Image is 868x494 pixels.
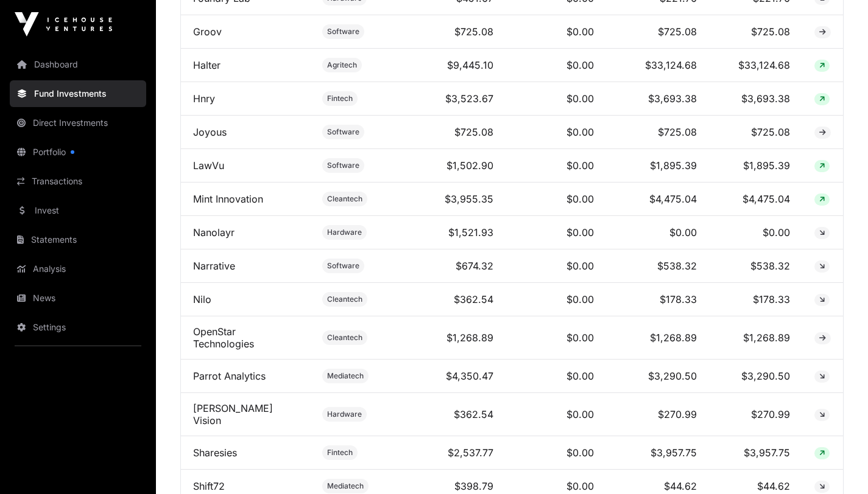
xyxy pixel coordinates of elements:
[327,228,362,237] span: Hardware
[709,116,802,149] td: $725.08
[506,216,605,249] td: $0.00
[193,59,221,71] a: Halter
[327,161,359,170] span: Software
[709,360,802,393] td: $3,290.50
[327,127,359,137] span: Software
[506,436,605,470] td: $0.00
[709,249,802,283] td: $538.32
[327,333,362,343] span: Cleantech
[606,360,710,393] td: $3,290.50
[398,15,506,49] td: $725.08
[10,256,146,282] a: Analysis
[193,260,235,272] a: Narrative
[506,183,605,216] td: $0.00
[506,116,605,149] td: $0.00
[327,371,364,381] span: Mediatech
[327,60,357,70] span: Agritech
[10,285,146,311] a: News
[327,194,362,204] span: Cleantech
[506,393,605,436] td: $0.00
[327,27,359,37] span: Software
[709,283,802,316] td: $178.33
[398,216,506,249] td: $1,521.93
[709,183,802,216] td: $4,475.04
[193,325,254,350] a: OpenStar Technologies
[506,283,605,316] td: $0.00
[709,393,802,436] td: $270.99
[10,314,146,341] a: Settings
[398,183,506,216] td: $3,955.35
[709,316,802,360] td: $1,268.89
[709,149,802,183] td: $1,895.39
[193,447,237,459] a: Sharesies
[10,226,146,253] a: Statements
[709,436,802,470] td: $3,957.75
[709,15,802,49] td: $725.08
[193,92,215,105] a: Hnry
[327,448,353,457] span: Fintech
[506,49,605,82] td: $0.00
[709,82,802,116] td: $3,693.38
[398,393,506,436] td: $362.54
[193,159,224,172] a: LawVu
[15,12,112,37] img: Icehouse Ventures Logo
[398,283,506,316] td: $362.54
[327,294,362,304] span: Cleantech
[606,15,710,49] td: $725.08
[398,82,506,116] td: $3,523.67
[193,126,227,138] a: Joyous
[606,82,710,116] td: $3,693.38
[606,283,710,316] td: $178.33
[398,316,506,360] td: $1,268.89
[327,261,359,271] span: Software
[506,82,605,116] td: $0.00
[193,480,225,492] a: Shift72
[506,15,605,49] td: $0.00
[709,49,802,82] td: $33,124.68
[398,149,506,183] td: $1,502.90
[193,402,273,426] a: [PERSON_NAME] Vision
[398,116,506,149] td: $725.08
[10,197,146,224] a: Invest
[193,370,266,382] a: Parrot Analytics
[506,316,605,360] td: $0.00
[10,110,146,136] a: Direct Investments
[606,316,710,360] td: $1,268.89
[398,436,506,470] td: $2,537.77
[10,168,146,195] a: Transactions
[709,216,802,249] td: $0.00
[327,94,353,103] span: Fintech
[606,49,710,82] td: $33,124.68
[606,216,710,249] td: $0.00
[398,360,506,393] td: $4,350.47
[193,193,263,205] a: Mint Innovation
[606,393,710,436] td: $270.99
[398,49,506,82] td: $9,445.10
[606,436,710,470] td: $3,957.75
[398,249,506,283] td: $674.32
[606,249,710,283] td: $538.32
[606,183,710,216] td: $4,475.04
[506,360,605,393] td: $0.00
[193,26,222,38] a: Groov
[327,481,364,491] span: Mediatech
[10,139,146,165] a: Portfolio
[193,226,235,238] a: Nanolayr
[606,116,710,149] td: $725.08
[506,149,605,183] td: $0.00
[327,409,362,419] span: Hardware
[193,293,211,305] a: Nilo
[10,80,146,107] a: Fund Investments
[506,249,605,283] td: $0.00
[807,436,868,494] iframe: Chat Widget
[606,149,710,183] td: $1,895.39
[10,51,146,78] a: Dashboard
